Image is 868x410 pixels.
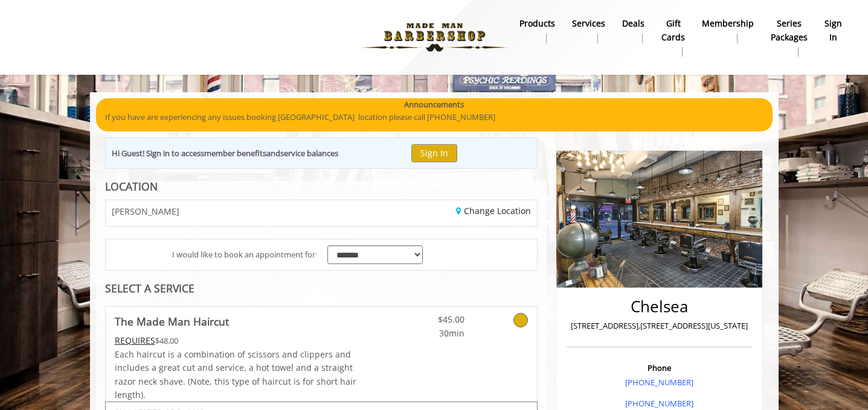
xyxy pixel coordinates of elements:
[653,15,693,60] a: Gift cardsgift cards
[115,348,356,400] span: Each haircut is a combination of scissors and clippers and includes a great cut and service, a ho...
[393,327,465,340] span: 30min
[172,248,315,261] span: I would like to book an appointment for
[105,283,538,294] div: SELECT A SERVICE
[411,144,457,162] button: Sign In
[511,15,564,46] a: Productsproducts
[693,15,762,46] a: MembershipMembership
[625,377,693,388] a: [PHONE_NUMBER]
[622,17,645,30] b: Deals
[570,364,749,372] h3: Phone
[661,17,685,44] b: gift cards
[564,15,614,46] a: ServicesServices
[112,207,179,216] span: [PERSON_NAME]
[519,17,555,30] b: products
[762,15,816,60] a: Series packagesSeries packages
[115,334,358,347] div: $48.00
[352,4,518,71] img: Made Man Barbershop logo
[570,298,749,315] h2: Chelsea
[572,17,605,30] b: Services
[112,147,338,160] div: Hi Guest! Sign in to access and
[456,205,531,216] a: Change Location
[825,17,842,44] b: sign in
[115,335,155,346] span: This service needs some Advance to be paid before we block your appointment
[625,398,693,409] a: [PHONE_NUMBER]
[816,15,850,46] a: sign insign in
[404,98,464,111] b: Announcements
[570,320,749,332] p: [STREET_ADDRESS],[STREET_ADDRESS][US_STATE]
[105,179,158,194] b: LOCATION
[393,313,465,326] span: $45.00
[105,111,764,124] p: If you have are experiencing any issues booking [GEOGRAPHIC_DATA] location please call [PHONE_NUM...
[771,17,808,44] b: Series packages
[702,17,754,30] b: Membership
[115,313,229,330] b: The Made Man Haircut
[204,148,266,159] b: member benefits
[280,148,338,159] b: service balances
[614,15,653,46] a: DealsDeals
